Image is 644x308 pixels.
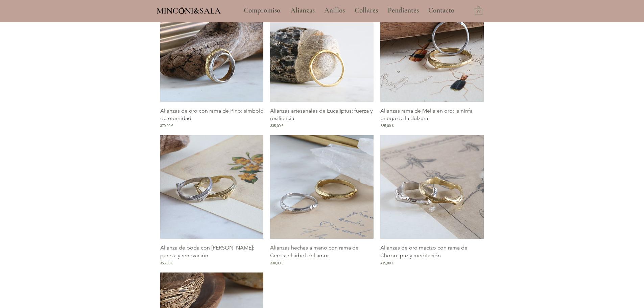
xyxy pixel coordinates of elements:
p: Alianzas de oro con rama de Pino: símbolo de eternidad [160,107,264,122]
p: Alianza de boda con [PERSON_NAME]: pureza y renovación [160,244,264,259]
a: Alianzas rama de Melia en oro: la ninfa griega de la dulzura335,00 € [380,107,484,129]
a: Alianzas hechas a mano Barcelona [270,135,374,239]
a: Collares [350,2,383,19]
span: 415,00 € [380,261,393,266]
div: Galería de Alianzas hechas a mano con rama de Cercis: el árbol del amor [270,135,374,266]
div: Galería de Alianza de boda con rama de Naranjo: pureza y renovación [160,135,264,266]
p: Pendientes [384,2,422,19]
a: Alianza de boda con [PERSON_NAME]: pureza y renovación355,00 € [160,244,264,266]
p: Collares [351,2,381,19]
span: 355,00 € [160,261,173,266]
a: Pendientes [383,2,423,19]
nav: Sitio [225,2,473,19]
span: 370,00 € [160,123,173,128]
a: Alianzas de oro con rama de Pino: símbolo de eternidad370,00 € [160,107,264,129]
text: 0 [477,10,480,15]
img: Minconi Sala [179,7,185,14]
p: Alianzas [287,2,318,19]
a: Alianzas de oro artesanales Barcelona [380,135,484,239]
span: 335,00 € [270,123,283,128]
a: Alianzas [285,2,319,19]
a: Alianzas de oro macizo con rama de Chopo: paz y meditación415,00 € [380,244,484,266]
p: Alianzas de oro macizo con rama de Chopo: paz y meditación [380,244,484,259]
span: MINCONI&SALA [157,6,221,16]
span: 330,00 € [270,261,283,266]
a: MINCONI&SALA [157,4,221,16]
a: Alianzas de oro únicas [160,135,264,239]
p: Alianzas artesanales de Eucaliptus: fuerza y resiliencia [270,107,374,122]
div: Galería de Alianzas de oro macizo con rama de Chopo: paz y meditación [380,135,484,266]
a: Compromiso [239,2,285,19]
a: Anillos [319,2,350,19]
p: Alianzas hechas a mano con rama de Cercis: el árbol del amor [270,244,374,259]
a: Alianzas artesanales de Eucaliptus: fuerza y resiliencia335,00 € [270,107,374,129]
a: Carrito con 0 ítems [475,6,482,15]
span: 335,00 € [380,123,393,128]
p: Alianzas rama de Melia en oro: la ninfa griega de la dulzura [380,107,484,122]
a: Alianzas hechas a mano con rama de Cercis: el árbol del amor330,00 € [270,244,374,266]
p: Contacto [425,2,458,19]
p: Compromiso [240,2,284,19]
a: Contacto [423,2,460,19]
p: Anillos [321,2,348,19]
